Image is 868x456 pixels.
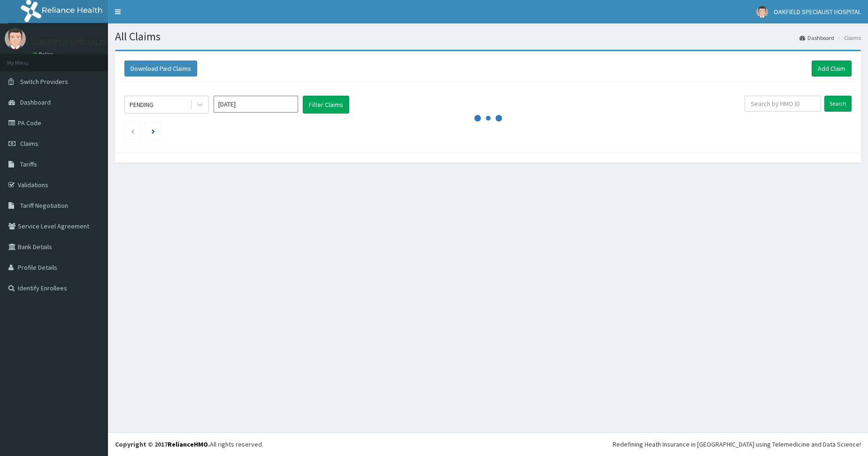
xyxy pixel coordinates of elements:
[115,30,861,43] h1: All Claims
[303,96,349,114] button: Filter Claims
[168,440,208,448] a: RelianceHMO
[756,6,768,18] img: User Image
[108,432,868,456] footer: All rights reserved.
[613,440,861,449] div: Redefining Heath Insurance in [GEOGRAPHIC_DATA] using Telemedicine and Data Science!
[20,139,38,148] span: Claims
[745,96,821,112] input: Search by HMO ID
[774,8,861,16] span: OAKFIELD SPECIALIST HOSPITAL
[124,61,197,76] button: Download Paid Claims
[130,100,154,109] div: PENDING
[214,96,298,113] input: Select Month and Year
[835,34,861,42] li: Claims
[33,38,150,46] p: OAKFIELD SPECIALIST HOSPITAL
[824,96,852,112] input: Search
[5,28,26,49] img: User Image
[131,127,135,135] a: Previous page
[152,127,155,135] a: Next page
[20,201,68,210] span: Tariff Negotiation
[20,160,37,168] span: Tariffs
[20,98,51,106] span: Dashboard
[20,77,68,86] span: Switch Providers
[474,104,502,132] svg: audio-loading
[115,440,210,448] strong: Copyright © 2017 .
[799,34,834,42] a: Dashboard
[33,51,55,58] a: Online
[812,61,852,76] a: Add Claim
